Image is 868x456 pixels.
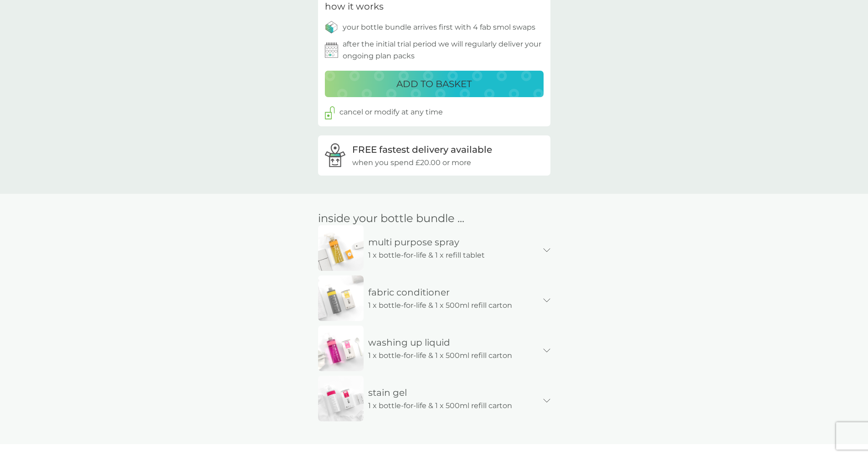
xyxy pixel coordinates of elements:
[364,400,517,412] p: 1 x bottle-for-life & 1 x 500ml refill carton
[364,335,455,350] p: washing up liquid
[364,285,454,300] p: fabric conditioner
[396,77,472,91] p: ADD TO BASKET
[364,300,517,311] p: 1 x bottle-for-life & 1 x 500ml refill carton
[343,38,544,62] p: after the initial trial period we will regularly deliver your ongoing plan packs
[364,235,464,249] p: multi purpose spray
[339,106,443,118] p: cancel or modify at any time
[352,157,471,169] p: when you spend £20.00 or more
[318,212,550,225] h2: inside your bottle bundle ...
[343,21,535,33] p: your bottle bundle arrives first with 4 fab smol swaps
[364,249,489,261] p: 1 x bottle-for-life & 1 x refill tablet
[318,225,364,271] img: bundle-spray-multi-purpose-mobile_79e05164-17e5-405f-a653-934e1b3800c8.jpg
[352,142,492,157] p: FREE fastest delivery available
[325,71,544,97] button: ADD TO BASKET
[318,326,364,371] img: bundle-washing-up-liquid-mobile_5331d502-44bd-4619-84ef-b581b2792e86.jpg
[318,376,364,421] img: bundle-stain-gel-mobile_cb379457-e35c-4a94-a0d7-401a8ef07670.jpg
[318,275,364,321] img: bundle-fabric-conditioner-mobile_fc237f50-b98d-405c-99a0-642b40e73b0f.jpg
[364,350,517,362] p: 1 x bottle-for-life & 1 x 500ml refill carton
[364,385,411,400] p: stain gel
